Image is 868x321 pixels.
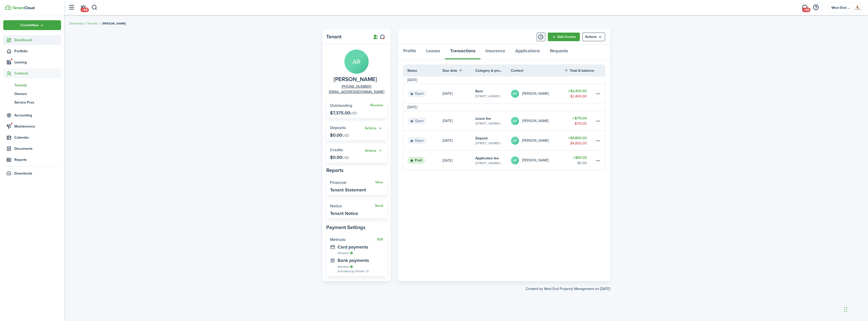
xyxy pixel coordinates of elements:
span: Leasing [14,60,61,65]
widget-stats-title: Methods [330,237,377,242]
span: Deposits [330,125,346,131]
a: Service Pros [3,98,61,107]
a: Send [375,204,383,208]
span: Downloads [14,171,32,176]
a: Tenants [87,21,98,26]
table-info-title: Rent [475,89,483,94]
span: Contacts [14,71,61,76]
table-amount-description: $175.00 [575,121,587,126]
avatar-text: AR [344,50,369,74]
panel-main-subtitle: Payment Settings [326,224,387,231]
widget-stats-title: Financial [330,180,375,185]
a: Dashboard [3,35,61,45]
created-at: Created by West End Property Management on [DATE] [322,281,610,291]
a: [DATE] [443,131,475,150]
a: Receive [370,103,383,107]
table-info-title: Lease fee [475,116,491,121]
img: West End Property Management [854,4,862,12]
img: TenantCloud [12,6,34,9]
span: Maintenance [14,124,61,129]
button: Open resource center [811,3,820,12]
menu-btn: Actions [582,33,605,41]
status: Open [407,117,427,125]
table-profile-info-text: [PERSON_NAME] [522,139,549,143]
table-profile-info-text: [PERSON_NAME] [522,119,549,123]
span: Calendar [14,135,61,140]
widget-stats-description: Card payments [338,244,383,250]
th: Contact [511,68,564,73]
table-subtitle: [STREET_ADDRESS][PERSON_NAME] [475,141,503,145]
widget-stats-description: Tenant Notice [330,211,358,216]
table-info-title: Deposit [475,136,487,141]
th: Status [403,68,443,73]
button: Open menu [582,33,605,41]
widget-stats-description: Tenant Statement [330,187,366,192]
table-amount-title: $4,800.00 [568,135,587,141]
span: Dashboard [14,37,61,43]
a: Paid [403,151,443,170]
a: AR[PERSON_NAME] [511,131,564,150]
table-amount-description: $4,800.00 [570,141,587,146]
a: [DATE] [443,111,475,131]
span: [PERSON_NAME] [102,21,126,26]
button: Open menu [365,126,383,131]
button: Edit [377,237,383,241]
a: Rent[STREET_ADDRESS][PERSON_NAME] [475,84,511,103]
table-subtitle: [STREET_ADDRESS][PERSON_NAME] [475,121,503,126]
a: Reports [3,155,61,165]
a: [DATE] [443,151,475,170]
img: TenantCloud [5,5,12,10]
status: Open [407,90,427,97]
table-subtitle: [STREET_ADDRESS][PERSON_NAME] [475,94,503,98]
td: [DATE] [403,77,421,83]
a: Leases [421,44,445,60]
span: Credits [330,147,343,153]
a: Open [403,131,443,150]
avatar-text: AR [511,90,519,98]
button: Open sidebar [67,3,76,12]
a: Notifications [78,1,88,14]
a: View [375,180,383,184]
status: Open [407,137,427,144]
span: Andrea Rolls [334,76,377,83]
p: [DATE] [443,118,452,124]
p: $0.00 [330,133,349,138]
table-amount-title: $175.00 [572,116,587,121]
button: Actions [365,148,383,154]
a: AR[PERSON_NAME] [511,111,564,131]
a: Open [403,84,443,103]
a: Deposit[STREET_ADDRESS][PERSON_NAME] [475,131,511,150]
table-amount-title: $2,400.00 [568,88,587,94]
table-amount-title: $50.00 [573,155,587,160]
p: $7,375.00 [330,110,357,115]
span: +99 [802,8,810,12]
button: Open menu [365,148,383,154]
span: West End Property Management [831,6,852,10]
th: Sort [443,67,475,73]
a: $4,800.00$4,800.00 [564,131,594,150]
avatar-text: AR [511,156,519,164]
widget-stats-description: Bank payments [338,258,383,263]
a: Messaging [800,1,809,14]
button: Timeline [537,33,545,41]
a: $175.00$175.00 [564,111,594,131]
span: Outstanding [330,103,352,108]
span: USD [350,111,357,116]
th: Sort [564,67,594,73]
button: Search [91,3,98,12]
button: Actions [365,126,383,131]
iframe: Chat Widget [843,297,868,321]
span: +99 [80,8,89,12]
table-amount-description: $2,400.00 [570,94,587,99]
table-profile-info-text: [PERSON_NAME] [522,92,549,96]
a: $2,400.00$2,400.00 [564,84,594,103]
a: Open [403,111,443,131]
a: [DATE] [443,84,475,103]
a: $50.00$0.00 [564,151,594,170]
panel-main-subtitle: Reports [326,166,387,174]
span: Create New [20,23,39,27]
p: [DATE] [443,91,452,96]
td: [DATE] [403,105,421,110]
span: USD [342,133,349,138]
